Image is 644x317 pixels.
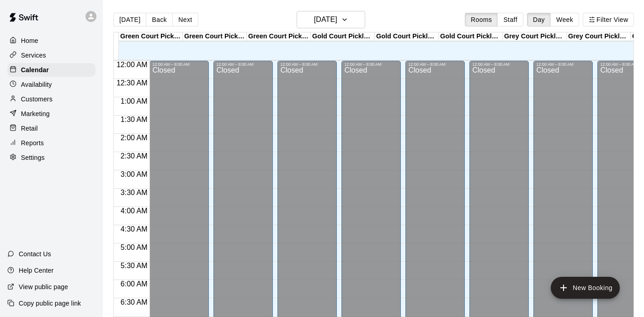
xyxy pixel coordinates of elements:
a: Home [7,34,96,48]
div: Gold Court Pickleball #2 [375,32,439,41]
p: Customers [21,95,53,104]
button: Staff [497,13,523,26]
span: 2:30 AM [118,152,150,160]
button: Filter View [583,13,634,26]
div: Gold Court Pickleball #3 [439,32,503,41]
div: Grey Court Pickleball #1 [503,32,567,41]
span: 4:30 AM [118,225,150,233]
p: Calendar [21,65,49,74]
span: 2:00 AM [118,134,150,142]
a: Customers [7,92,96,106]
a: Reports [7,136,96,150]
div: 12:00 AM – 8:00 AM [408,62,462,67]
button: Rooms [465,13,498,26]
button: add [551,277,620,299]
div: 12:00 AM – 8:00 AM [216,62,270,67]
p: Settings [21,153,45,162]
div: 12:00 AM – 8:00 AM [536,62,590,67]
div: 12:00 AM – 8:00 AM [472,62,526,67]
div: Grey Court Pickleball #2 [567,32,631,41]
span: 4:00 AM [118,207,150,215]
div: Green Court Pickleball #1 [119,32,183,41]
span: 5:30 AM [118,262,150,269]
span: 3:00 AM [118,170,150,178]
p: Availability [21,80,52,89]
a: Retail [7,122,96,135]
a: Settings [7,151,96,164]
span: 1:30 AM [118,116,150,123]
p: Contact Us [19,249,51,259]
span: 6:00 AM [118,280,150,288]
p: Reports [21,138,44,148]
p: View public page [19,282,68,291]
span: 3:30 AM [118,189,150,196]
button: Week [550,13,579,26]
span: 5:00 AM [118,243,150,251]
a: Services [7,48,96,62]
div: 12:00 AM – 8:00 AM [152,62,206,67]
button: Day [527,13,551,26]
p: Retail [21,124,38,133]
span: 12:00 AM [114,61,150,69]
div: 12:00 AM – 8:00 AM [344,62,398,67]
p: Home [21,36,38,45]
a: Marketing [7,107,96,121]
span: 1:00 AM [118,97,150,105]
p: Marketing [21,109,50,118]
a: Calendar [7,63,96,77]
span: 6:30 AM [118,298,150,306]
a: Availability [7,78,96,91]
button: [DATE] [297,11,365,28]
div: Gold Court Pickleball #1 [311,32,375,41]
button: Next [172,13,198,26]
div: 12:00 AM – 8:00 AM [280,62,334,67]
span: 12:30 AM [114,79,150,87]
p: Help Center [19,266,53,275]
div: Green Court Pickleball #3 [247,32,311,41]
button: [DATE] [113,13,146,26]
button: Back [146,13,173,26]
div: Green Court Pickleball #2 [183,32,247,41]
h6: [DATE] [314,13,337,26]
p: Services [21,51,46,60]
p: Copy public page link [19,299,81,308]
